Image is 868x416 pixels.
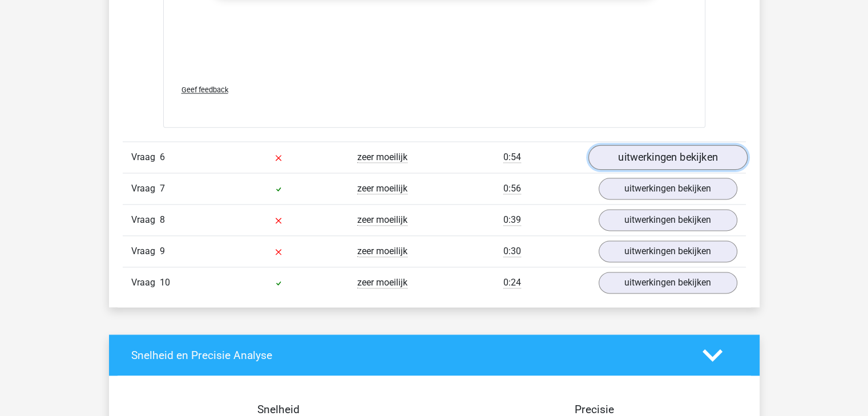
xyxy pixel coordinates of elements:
[357,277,407,288] span: zeer moeilijk
[131,182,160,195] span: Vraag
[503,152,521,163] span: 0:54
[599,272,737,293] a: uitwerkingen bekijken
[599,240,737,262] a: uitwerkingen bekijken
[160,152,165,162] span: 6
[131,403,426,416] h4: Snelheid
[599,178,737,199] a: uitwerkingen bekijken
[357,183,407,194] span: zeer moeilijk
[357,246,407,257] span: zeer moeilijk
[357,152,407,163] span: zeer moeilijk
[131,244,160,258] span: Vraag
[503,277,521,288] span: 0:24
[599,209,737,231] a: uitwerkingen bekijken
[131,150,160,164] span: Vraag
[357,214,407,226] span: zeer moeilijk
[131,349,685,362] h4: Snelheid en Precisie Analyse
[503,246,521,257] span: 0:30
[160,246,165,256] span: 9
[181,85,228,94] span: Geef feedback
[447,403,742,416] h4: Precisie
[588,145,747,170] a: uitwerkingen bekijken
[503,183,521,194] span: 0:56
[131,213,160,227] span: Vraag
[160,183,165,194] span: 7
[160,214,165,225] span: 8
[503,214,521,226] span: 0:39
[131,276,160,289] span: Vraag
[160,277,170,288] span: 10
